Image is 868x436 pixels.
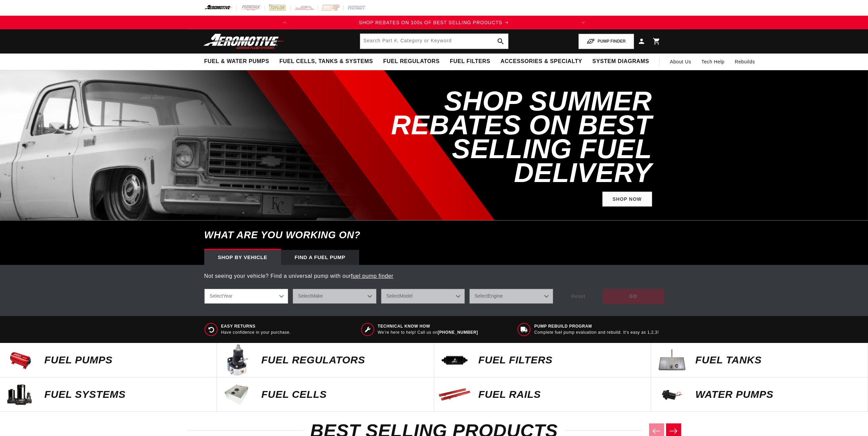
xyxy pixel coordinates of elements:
a: Water Pumps Water Pumps [651,377,868,412]
summary: Accessories & Specialty [496,54,587,70]
a: FUEL FILTERS FUEL FILTERS [434,343,651,377]
button: Translation missing: en.sections.announcements.next_announcement [576,16,590,29]
select: Make [293,289,377,304]
img: FUEL Rails [438,377,472,411]
span: SHOP REBATES ON 100s OF BEST SELLING PRODUCTS [359,20,502,25]
span: Tech Help [702,58,725,65]
img: Aeromotive [202,33,287,49]
span: Fuel Filters [450,58,490,65]
p: Have confidence in your purchase. [221,330,291,335]
summary: Fuel Regulators [378,54,444,70]
a: FUEL Rails FUEL Rails [434,377,651,412]
summary: Rebuilds [730,54,760,70]
select: Model [381,289,465,304]
p: Fuel Tanks [695,355,861,365]
p: Fuel Systems [44,389,210,400]
summary: System Diagrams [587,54,654,70]
a: Shop Now [602,192,652,207]
p: Complete fuel pump evaluation and rebuild. It's easy as 1,2,3! [534,330,659,335]
button: search button [493,34,508,49]
span: Fuel & Water Pumps [204,58,269,65]
a: Fuel Tanks Fuel Tanks [651,343,868,377]
h6: What are you working on? [187,221,681,250]
a: fuel pump finder [351,273,393,279]
a: About Us [665,54,696,70]
img: FUEL FILTERS [438,343,472,377]
div: Find a Fuel Pump [281,250,359,265]
p: Fuel Pumps [44,355,210,365]
p: FUEL Rails [479,389,644,400]
span: Technical Know How [378,324,478,329]
a: SHOP REBATES ON 100s OF BEST SELLING PRODUCTS [292,19,576,26]
p: FUEL REGULATORS [261,355,427,365]
h2: SHOP SUMMER REBATES ON BEST SELLING FUEL DELIVERY [361,89,652,185]
input: Search by Part Number, Category or Keyword [360,34,508,49]
img: Fuel Pumps [3,343,38,377]
span: Easy Returns [221,324,291,329]
span: About Us [670,59,691,64]
p: We’re here to help! Call us on [378,330,478,335]
img: Fuel Systems [3,377,38,411]
p: FUEL FILTERS [479,355,644,365]
p: Not seeing your vehicle? Find a universal pump with our [204,272,664,281]
button: Translation missing: en.sections.announcements.previous_announcement [278,16,292,29]
span: Rebuilds [735,58,755,65]
p: Water Pumps [695,389,861,400]
select: Engine [469,289,553,304]
button: PUMP FINDER [578,34,634,49]
div: 1 of 2 [292,19,576,26]
summary: Fuel Filters [445,54,496,70]
summary: Fuel Cells, Tanks & Systems [274,54,378,70]
summary: Tech Help [696,54,730,70]
select: Year [204,289,288,304]
summary: Fuel & Water Pumps [199,54,275,70]
span: Fuel Regulators [383,58,439,65]
p: FUEL Cells [261,389,427,400]
div: Shop by vehicle [204,250,281,265]
span: Pump Rebuild program [534,324,659,329]
img: FUEL REGULATORS [220,343,254,377]
span: Accessories & Specialty [501,58,582,65]
a: FUEL REGULATORS FUEL REGULATORS [217,343,434,377]
img: Water Pumps [654,377,689,411]
slideshow-component: Translation missing: en.sections.announcements.announcement_bar [187,16,681,29]
img: Fuel Tanks [654,343,689,377]
span: Fuel Cells, Tanks & Systems [279,58,373,65]
span: System Diagrams [592,58,649,65]
a: [PHONE_NUMBER] [438,330,478,335]
a: FUEL Cells FUEL Cells [217,377,434,412]
div: Announcement [292,19,576,26]
img: FUEL Cells [220,377,254,411]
